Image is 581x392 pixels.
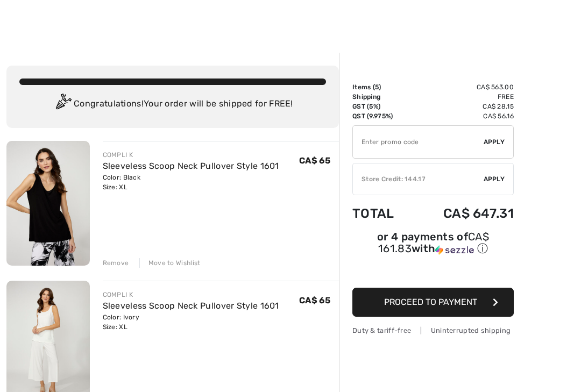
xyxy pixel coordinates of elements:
[19,94,326,115] div: Congratulations! Your order will be shipped for FREE!
[299,155,330,166] span: CA$ 65
[103,161,279,171] a: Sleeveless Scoop Neck Pullover Style 1601
[375,83,379,91] span: 5
[352,260,514,284] iframe: PayPal-paypal
[352,195,413,232] td: Total
[103,150,279,160] div: COMPLI K
[484,137,505,147] span: Apply
[353,126,484,158] input: Promo code
[352,325,514,336] div: Duty & tariff-free | Uninterrupted shipping
[352,232,514,256] div: or 4 payments of with
[52,94,74,115] img: Congratulation2.svg
[353,174,484,184] div: Store Credit: 144.17
[413,82,514,92] td: CA$ 563.00
[413,195,514,232] td: CA$ 647.31
[484,174,505,184] span: Apply
[413,111,514,121] td: CA$ 56.16
[352,92,413,102] td: Shipping
[413,92,514,102] td: Free
[435,245,474,255] img: Sezzle
[352,111,413,121] td: QST (9.975%)
[352,102,413,111] td: GST (5%)
[352,232,514,260] div: or 4 payments ofCA$ 161.83withSezzle Click to learn more about Sezzle
[413,102,514,111] td: CA$ 28.15
[299,295,330,305] span: CA$ 65
[103,312,279,332] div: Color: Ivory Size: XL
[103,258,129,268] div: Remove
[103,173,279,192] div: Color: Black Size: XL
[139,258,201,268] div: Move to Wishlist
[352,82,413,92] td: Items ( )
[384,297,477,307] span: Proceed to Payment
[6,141,90,266] img: Sleeveless Scoop Neck Pullover Style 1601
[103,301,279,311] a: Sleeveless Scoop Neck Pullover Style 1601
[378,230,489,255] span: CA$ 161.83
[103,290,279,300] div: COMPLI K
[352,288,514,317] button: Proceed to Payment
